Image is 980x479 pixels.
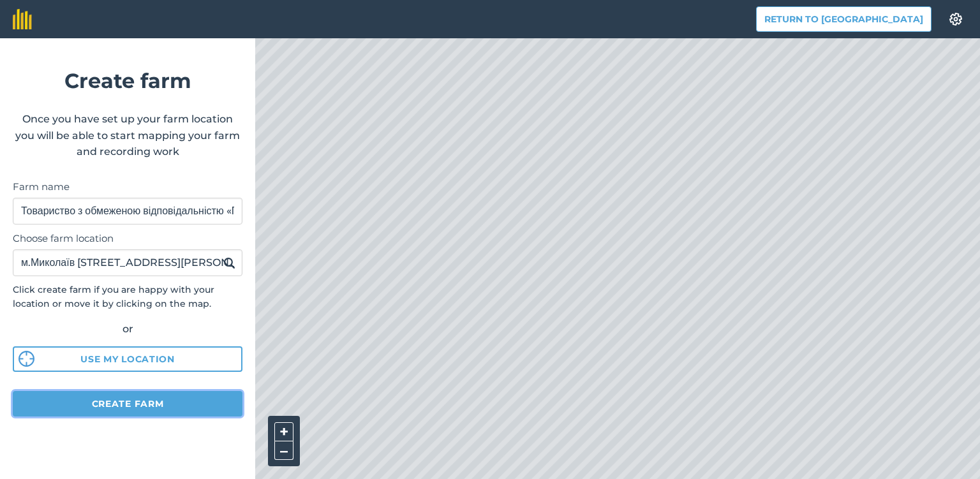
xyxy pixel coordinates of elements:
[13,9,32,29] img: fieldmargin Logo
[13,391,242,416] button: Create farm
[13,64,242,97] h1: Create farm
[13,231,242,246] label: Choose farm location
[13,346,242,372] button: Use my location
[13,321,242,337] div: or
[13,179,242,195] label: Farm name
[756,6,932,32] button: Return to [GEOGRAPHIC_DATA]
[274,422,293,441] button: +
[13,198,242,225] input: Farm name
[948,13,963,26] img: A cog icon
[13,249,242,276] input: Enter your farm’s address
[274,441,293,460] button: –
[13,111,242,160] p: Once you have set up your farm location you will be able to start mapping your farm and recording...
[13,283,242,311] p: Click create farm if you are happy with your location or move it by clicking on the map.
[223,255,235,270] img: svg+xml;base64,PHN2ZyB4bWxucz0iaHR0cDovL3d3dy53My5vcmcvMjAwMC9zdmciIHdpZHRoPSIxOSIgaGVpZ2h0PSIyNC...
[19,351,34,367] img: svg%3e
